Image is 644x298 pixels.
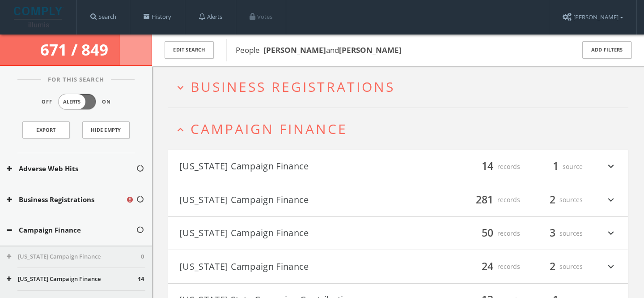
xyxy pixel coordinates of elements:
[22,121,70,138] a: Export
[605,192,617,207] i: expand_more
[529,259,583,274] div: sources
[605,226,617,241] i: expand_more
[546,225,559,241] span: 3
[179,259,398,274] button: [US_STATE] Campaign Finance
[41,75,111,84] span: For This Search
[478,259,497,274] span: 24
[478,159,497,174] span: 14
[549,159,563,174] span: 1
[174,124,186,136] i: expand_less
[191,78,395,96] span: Business Registrations
[40,39,112,60] span: 671 / 849
[605,159,617,174] i: expand_more
[7,194,126,205] button: Business Registrations
[546,259,559,274] span: 2
[466,159,520,174] div: records
[179,159,398,174] button: [US_STATE] Campaign Finance
[174,121,628,136] button: expand_lessCampaign Finance
[529,159,583,174] div: source
[582,41,631,59] button: Add Filters
[174,79,628,94] button: expand_moreBusiness Registrations
[472,192,497,207] span: 281
[466,226,520,241] div: records
[138,275,144,284] span: 14
[466,259,520,274] div: records
[141,252,144,261] span: 0
[165,41,214,59] button: Edit Search
[82,121,130,138] button: Hide Empty
[339,45,402,55] b: [PERSON_NAME]
[179,192,398,207] button: [US_STATE] Campaign Finance
[605,259,617,274] i: expand_more
[236,45,402,55] span: People
[478,225,497,241] span: 50
[7,252,141,261] button: [US_STATE] Campaign Finance
[7,164,136,174] button: Adverse Web Hits
[529,192,583,207] div: sources
[7,275,138,284] button: [US_STATE] Campaign Finance
[7,225,136,235] button: Campaign Finance
[263,45,326,55] b: [PERSON_NAME]
[546,192,559,207] span: 2
[102,98,111,106] span: On
[529,226,583,241] div: sources
[263,45,339,55] span: and
[191,120,347,138] span: Campaign Finance
[466,192,520,207] div: records
[14,7,64,27] img: illumis
[174,82,186,94] i: expand_more
[179,226,398,241] button: [US_STATE] Campaign Finance
[42,98,52,106] span: Off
